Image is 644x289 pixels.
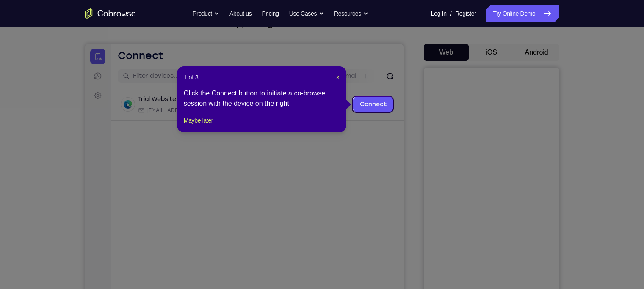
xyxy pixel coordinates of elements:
div: App [158,63,210,70]
a: Pricing [262,5,279,22]
a: Settings [5,44,20,59]
button: 6-digit code [146,254,198,271]
a: Go to the home page [85,8,136,19]
button: Resources [334,5,368,22]
input: Filter devices... [48,28,155,36]
button: Product [193,5,219,22]
span: / [450,8,452,19]
div: Click the Connect button to initiate a co-browse session with the device on the right. [184,88,340,109]
a: Log In [431,5,447,22]
div: Trial Website [53,51,91,60]
h1: Connect [33,5,79,19]
a: Register [455,5,476,22]
span: Cobrowse demo [166,63,210,70]
a: Connect [5,5,20,20]
a: Sessions [5,25,20,40]
div: New devices found. [95,55,97,56]
button: Maybe later [184,115,213,125]
label: demo_id [168,28,195,36]
label: Email [257,28,272,36]
span: web@example.com [61,63,152,70]
button: Use Cases [289,5,324,22]
span: 1 of 8 [184,73,199,82]
button: Close Tour [336,73,340,82]
a: Connect [268,53,308,68]
div: Email [53,63,152,70]
a: Try Online Demo [486,5,559,22]
div: Open device details [26,44,318,77]
button: Refresh [298,25,312,39]
a: About us [229,5,252,22]
span: +11 more [215,63,237,70]
span: × [336,74,340,81]
div: Online [94,52,116,59]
